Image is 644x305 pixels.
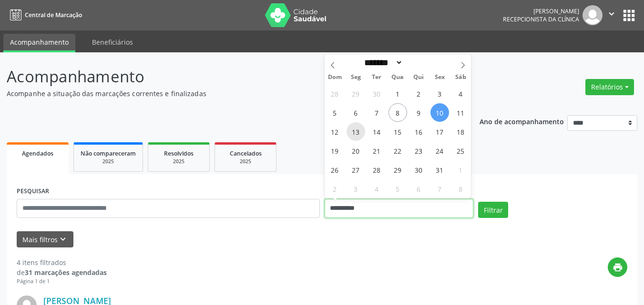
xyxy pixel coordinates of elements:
span: Outubro 2, 2025 [409,84,428,103]
span: Novembro 8, 2025 [451,179,470,198]
input: Year [403,58,434,68]
p: Acompanhe a situação das marcações correntes e finalizadas [7,89,448,98]
span: Outubro 9, 2025 [409,103,428,122]
span: Outubro 1, 2025 [388,84,407,103]
span: Sex [429,74,450,80]
button: Mais filtroskeyboard_arrow_down [17,231,73,248]
span: Outubro 18, 2025 [451,122,470,141]
span: Outubro 13, 2025 [347,122,365,141]
span: Qui [408,74,429,80]
i:  [606,9,617,19]
span: Novembro 1, 2025 [451,160,470,179]
a: Beneficiários [85,34,140,50]
label: PESQUISAR [17,184,49,199]
span: Novembro 4, 2025 [368,179,386,198]
span: Outubro 16, 2025 [409,122,428,141]
span: Outubro 6, 2025 [347,103,365,122]
div: 2025 [81,158,136,165]
span: Outubro 19, 2025 [326,141,344,160]
span: Ter [366,74,387,80]
span: Novembro 5, 2025 [388,179,407,198]
span: Outubro 24, 2025 [430,141,449,160]
button:  [603,5,621,25]
span: Outubro 4, 2025 [451,84,470,103]
span: Outubro 23, 2025 [409,141,428,160]
button: Filtrar [478,202,508,218]
div: Página 1 de 1 [17,277,107,285]
span: Outubro 20, 2025 [347,141,365,160]
span: Central de Marcação [25,11,82,19]
span: Outubro 21, 2025 [368,141,386,160]
span: Novembro 7, 2025 [430,179,449,198]
div: 2025 [155,158,203,165]
span: Outubro 30, 2025 [409,160,428,179]
i: keyboard_arrow_down [58,234,68,245]
span: Dom [325,74,346,80]
span: Outubro 14, 2025 [368,122,386,141]
span: Setembro 30, 2025 [368,84,386,103]
span: Novembro 6, 2025 [409,179,428,198]
i: print [613,262,623,273]
span: Outubro 7, 2025 [368,103,386,122]
div: 4 itens filtrados [17,257,107,267]
div: 2025 [222,158,269,165]
a: Acompanhamento [3,34,75,52]
span: Outubro 22, 2025 [388,141,407,160]
div: de [17,267,107,277]
span: Qua [387,74,408,80]
span: Agendados [22,149,53,157]
select: Month [361,58,403,68]
span: Outubro 12, 2025 [326,122,344,141]
span: Outubro 3, 2025 [430,84,449,103]
a: Central de Marcação [7,7,82,23]
span: Cancelados [230,149,262,157]
button: apps [621,7,637,24]
span: Seg [345,74,366,80]
button: Relatórios [585,79,634,95]
span: Outubro 15, 2025 [388,122,407,141]
span: Outubro 29, 2025 [388,160,407,179]
span: Recepcionista da clínica [503,15,579,23]
span: Novembro 2, 2025 [326,179,344,198]
span: Outubro 8, 2025 [388,103,407,122]
span: Outubro 25, 2025 [451,141,470,160]
span: Outubro 11, 2025 [451,103,470,122]
span: Outubro 28, 2025 [368,160,386,179]
span: Outubro 10, 2025 [430,103,449,122]
span: Setembro 28, 2025 [326,84,344,103]
p: Acompanhamento [7,65,448,89]
span: Setembro 29, 2025 [347,84,365,103]
span: Sáb [450,74,471,80]
span: Outubro 27, 2025 [347,160,365,179]
span: Outubro 31, 2025 [430,160,449,179]
p: Ano de acompanhamento [480,115,564,127]
span: Outubro 17, 2025 [430,122,449,141]
span: Outubro 5, 2025 [326,103,344,122]
span: Não compareceram [81,149,136,157]
span: Outubro 26, 2025 [326,160,344,179]
img: img [583,5,603,25]
span: Novembro 3, 2025 [347,179,365,198]
strong: 31 marcações agendadas [25,268,107,277]
div: [PERSON_NAME] [503,7,579,15]
button: print [608,257,627,277]
span: Resolvidos [164,149,194,157]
